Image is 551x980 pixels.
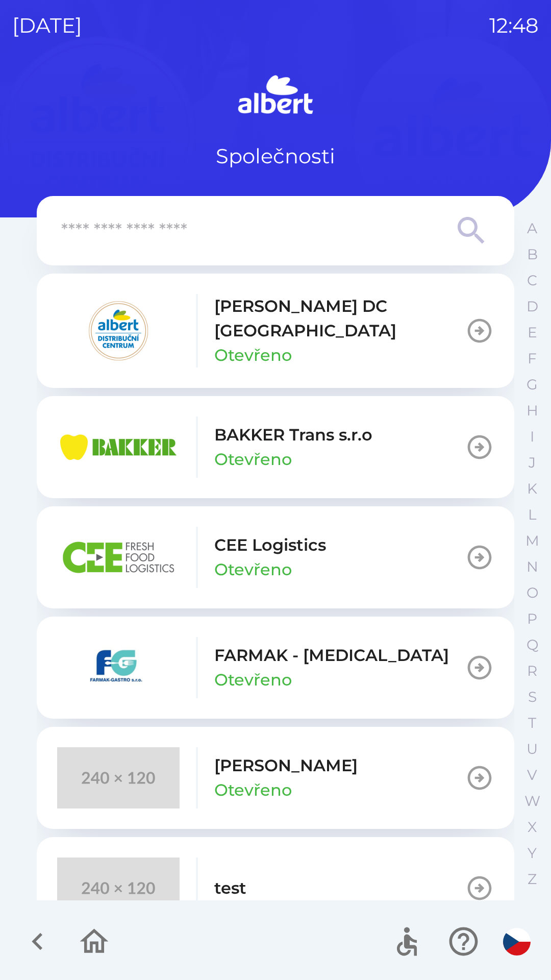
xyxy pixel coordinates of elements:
[37,727,514,829] button: [PERSON_NAME]Otevřeno
[519,736,545,762] button: U
[530,428,534,446] p: I
[216,141,335,171] p: Společnosti
[519,476,545,502] button: K
[525,532,539,550] p: M
[527,610,537,628] p: P
[527,219,537,237] p: A
[519,424,545,450] button: I
[519,814,545,840] button: X
[37,396,514,498] button: BAKKER Trans s.r.oOtevřeno
[519,293,545,320] button: D
[527,558,538,576] p: N
[519,372,545,398] button: G
[528,324,537,341] p: E
[214,753,358,778] p: [PERSON_NAME]
[527,662,537,680] p: R
[527,246,538,263] p: B
[519,606,545,632] button: P
[528,818,537,836] p: X
[519,528,545,554] button: M
[519,346,545,372] button: F
[527,376,538,394] p: G
[528,844,537,862] p: Y
[519,866,545,892] button: Z
[57,637,180,698] img: 5ee10d7b-21a5-4c2b-ad2f-5ef9e4226557.png
[12,10,82,41] p: [DATE]
[528,506,536,524] p: L
[214,294,465,343] p: [PERSON_NAME] DC [GEOGRAPHIC_DATA]
[519,241,545,267] button: B
[519,840,545,866] button: Y
[37,617,514,719] button: FARMAK - [MEDICAL_DATA]Otevřeno
[214,557,292,582] p: Otevřeno
[57,300,180,361] img: 092fc4fe-19c8-4166-ad20-d7efd4551fba.png
[528,714,536,732] p: T
[519,554,545,580] button: N
[37,837,514,939] button: test
[527,766,537,784] p: V
[519,684,545,710] button: S
[57,416,180,478] img: eba99837-dbda-48f3-8a63-9647f5990611.png
[214,778,292,802] p: Otevřeno
[527,298,538,315] p: D
[214,876,246,900] p: test
[519,398,545,424] button: H
[519,450,545,476] button: J
[519,710,545,736] button: T
[519,658,545,684] button: R
[527,480,537,498] p: K
[528,350,537,367] p: F
[524,792,540,810] p: W
[519,762,545,788] button: V
[57,747,180,808] img: 240x120
[57,527,180,588] img: ba8847e2-07ef-438b-a6f1-28de549c3032.png
[489,10,539,41] p: 12:48
[527,636,538,654] p: Q
[519,267,545,293] button: C
[214,668,292,692] p: Otevřeno
[503,928,531,955] img: cs flag
[37,71,514,120] img: Logo
[528,688,537,706] p: S
[527,402,538,420] p: H
[519,788,545,814] button: W
[527,740,538,758] p: U
[527,584,538,602] p: O
[519,215,545,241] button: A
[527,272,537,289] p: C
[57,857,180,919] img: 240x120
[37,274,514,388] button: [PERSON_NAME] DC [GEOGRAPHIC_DATA]Otevřeno
[37,506,514,608] button: CEE LogisticsOtevřeno
[214,423,372,447] p: BAKKER Trans s.r.o
[214,533,326,557] p: CEE Logistics
[214,643,449,668] p: FARMAK - [MEDICAL_DATA]
[519,632,545,658] button: Q
[528,870,537,888] p: Z
[519,580,545,606] button: O
[519,502,545,528] button: L
[519,320,545,346] button: E
[214,447,292,472] p: Otevřeno
[214,343,292,367] p: Otevřeno
[529,454,536,472] p: J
